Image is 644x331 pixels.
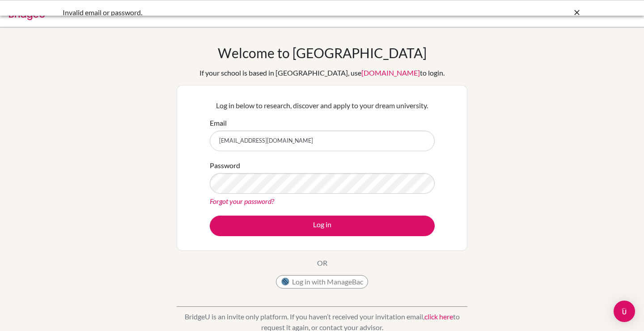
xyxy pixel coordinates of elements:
a: Forgot your password? [210,197,274,205]
p: Log in below to research, discover and apply to your dream university. [210,100,435,111]
a: click here [424,312,453,321]
label: Email [210,118,227,128]
div: Open Intercom Messenger [614,301,635,322]
div: Invalid email or password. [63,7,447,18]
button: Log in [210,216,435,236]
button: Log in with ManageBac [276,275,368,289]
h1: Welcome to [GEOGRAPHIC_DATA] [218,45,427,61]
div: If your school is based in [GEOGRAPHIC_DATA], use to login. [199,68,445,78]
a: [DOMAIN_NAME] [361,68,420,77]
p: OR [317,258,327,268]
label: Password [210,160,240,171]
